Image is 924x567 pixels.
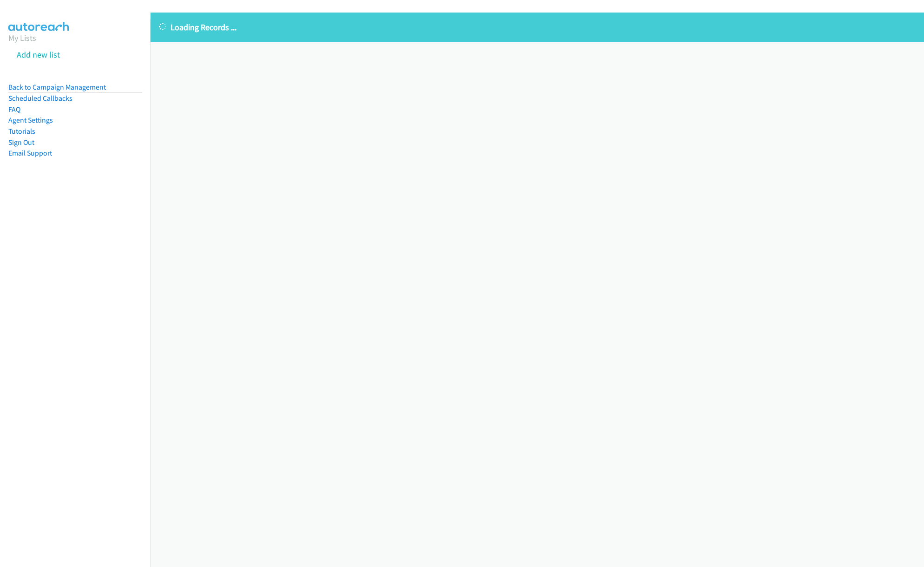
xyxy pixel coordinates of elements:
a: Agent Settings [8,116,53,124]
a: Scheduled Callbacks [8,94,72,103]
a: Email Support [8,149,52,157]
a: My Lists [8,33,36,43]
a: Back to Campaign Management [8,83,106,91]
a: Tutorials [8,127,35,136]
a: Sign Out [8,138,34,147]
p: Loading Records ... [159,21,916,33]
a: Add new list [17,49,60,60]
a: FAQ [8,105,20,114]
